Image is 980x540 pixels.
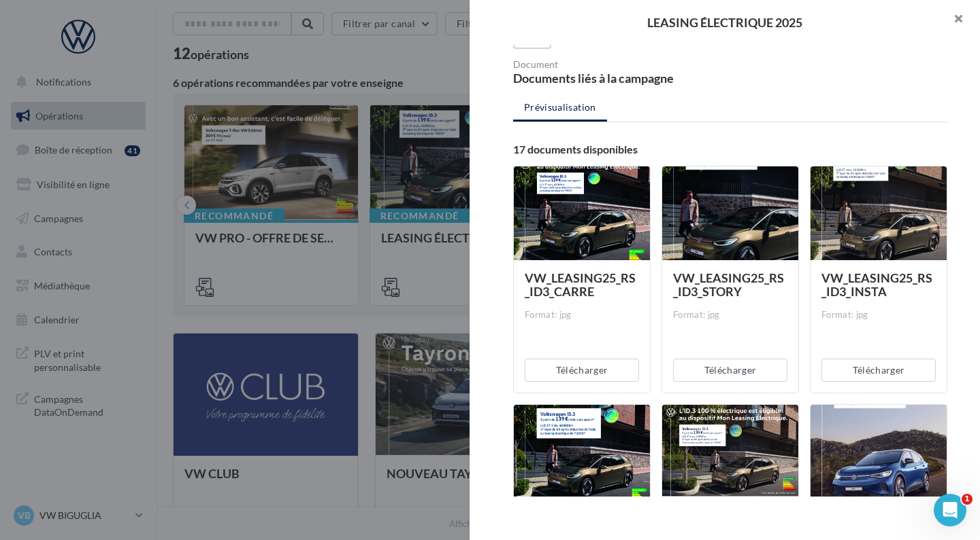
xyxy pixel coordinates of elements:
div: Format: jpg [673,309,787,321]
button: Télécharger [673,359,787,382]
span: VW_LEASING25_RS_ID3_CARRE [525,270,636,299]
div: Document [513,60,725,69]
button: Télécharger [821,359,936,382]
div: Format: jpg [821,309,936,321]
div: Format: jpg [525,309,639,321]
div: Documents liés à la campagne [513,72,725,84]
span: 1 [962,494,973,505]
div: 17 documents disponibles [513,144,947,155]
div: LEASING ÉLECTRIQUE 2025 [491,16,958,29]
span: VW_LEASING25_RS_ID3_STORY [673,270,784,299]
button: Télécharger [525,359,639,382]
iframe: Intercom live chat [934,494,966,526]
span: VW_LEASING25_RS_ID3_INSTA [821,270,932,299]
